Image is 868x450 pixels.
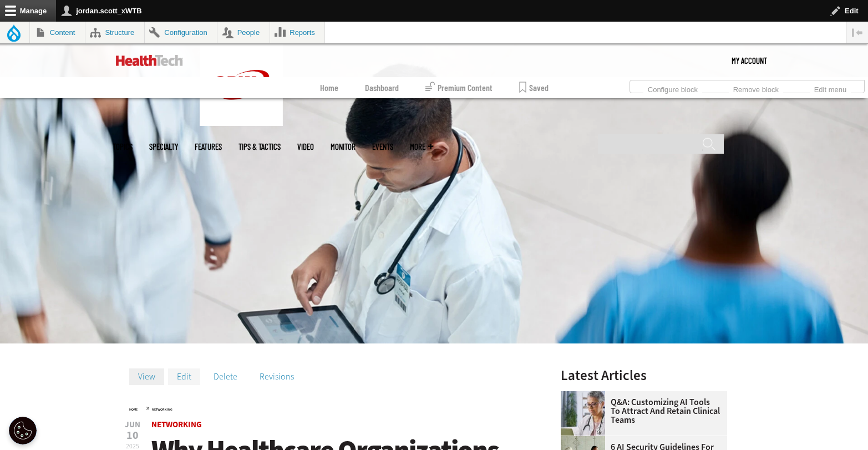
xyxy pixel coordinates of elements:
[200,117,283,129] a: CDW
[810,82,851,94] a: Edit menu
[270,22,325,43] a: Reports
[320,77,338,98] a: Home
[30,22,85,43] a: Content
[200,44,283,126] img: Home
[643,82,702,94] a: Configure block
[152,407,172,412] a: Networking
[729,82,783,94] a: Remove block
[113,143,133,151] span: Topics
[561,391,611,400] a: doctor on laptop
[129,368,164,385] a: View
[168,368,200,385] a: Edit
[9,417,37,444] button: Open Preferences
[116,55,183,66] img: Home
[124,421,141,429] span: Jun
[205,368,246,385] a: Delete
[372,143,393,151] a: Events
[365,77,399,98] a: Dashboard
[129,403,532,412] div: »
[410,143,433,151] span: More
[331,143,356,151] a: MonITor
[561,391,605,436] img: doctor on laptop
[732,44,767,77] div: User menu
[561,398,720,424] a: Q&A: Customizing AI Tools To Attract and Retain Clinical Teams
[129,407,138,412] a: Home
[217,22,270,43] a: People
[149,143,178,151] span: Specialty
[195,143,222,151] a: Features
[519,77,549,98] a: Saved
[124,430,141,441] span: 10
[561,436,611,445] a: Doctors meeting in the office
[9,417,37,444] div: Cookie Settings
[238,143,281,151] a: Tips & Tactics
[251,368,303,385] a: Revisions
[151,419,202,430] a: Networking
[145,22,217,43] a: Configuration
[297,143,314,151] a: Video
[732,44,767,77] a: My Account
[85,22,144,43] a: Structure
[425,77,493,98] a: Premium Content
[846,22,868,43] button: Vertical orientation
[561,368,727,382] h3: Latest Articles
